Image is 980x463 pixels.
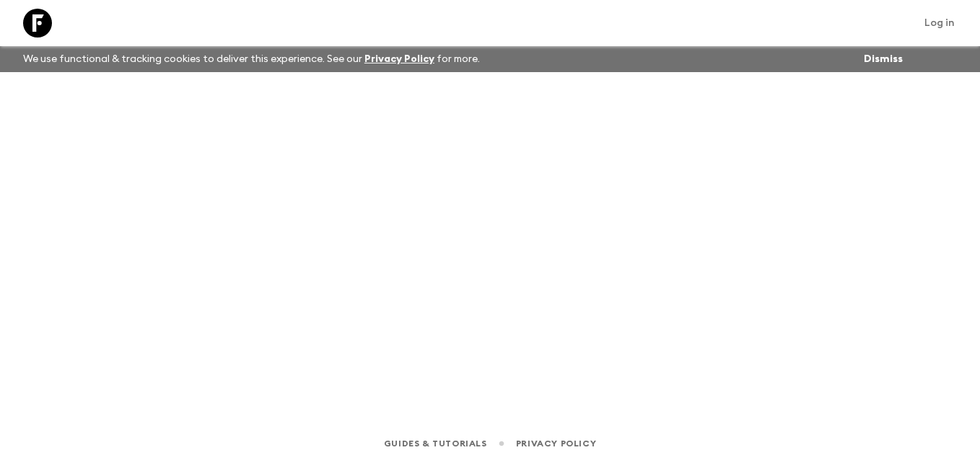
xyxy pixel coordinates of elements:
a: Privacy Policy [364,54,434,64]
button: Dismiss [860,49,906,69]
a: Log in [916,13,963,33]
a: Privacy Policy [516,436,596,451]
p: We use functional & tracking cookies to deliver this experience. See our for more. [17,46,486,72]
a: Guides & Tutorials [384,436,487,451]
